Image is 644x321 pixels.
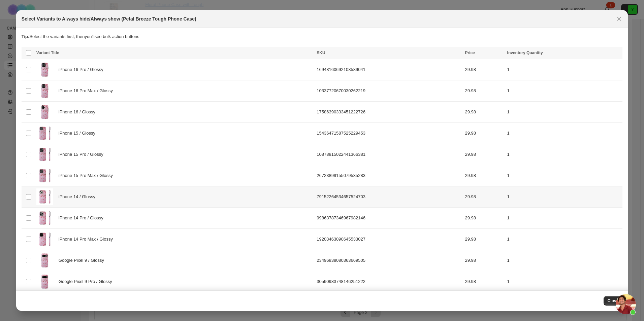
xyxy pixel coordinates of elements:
[463,165,505,186] td: 29.98
[59,215,107,221] span: iPhone 14 Pro / Glossy
[315,123,463,144] td: 15436471587525229453
[317,50,325,55] span: SKU
[315,102,463,123] td: 17586390333451222726
[22,33,622,40] p: Select the variants first, then you'll see bulk action buttons
[315,229,463,250] td: 19203463090645533027
[463,250,505,271] td: 29.98
[505,123,623,144] td: 1
[36,50,59,55] span: Variant Title
[315,80,463,102] td: 10337720670030262219
[505,250,623,271] td: 1
[59,130,99,137] span: iPhone 15 / Glossy
[315,208,463,229] td: 99863787346967982146
[315,144,463,165] td: 10878815022441366381
[463,229,505,250] td: 29.98
[315,250,463,271] td: 23496838080363669505
[505,80,623,102] td: 1
[315,59,463,80] td: 16948160692108589041
[465,50,475,55] span: Price
[36,167,53,184] img: 5606643581426236015_2048.jpg
[59,66,107,73] span: iPhone 16 Pro / Glossy
[463,59,505,80] td: 29.98
[36,210,53,226] img: 11833344436535986483_2048.jpg
[463,271,505,292] td: 29.98
[36,104,53,120] img: 5111936404140070813_2048.jpg
[505,229,623,250] td: 1
[22,15,196,22] h2: Select Variants to Always hide/Always show (Petal Breeze Tough Phone Case)
[315,271,463,292] td: 30590983748146251222
[36,146,53,163] img: 14386028354142234622_2048.jpg
[604,296,623,306] button: Close
[36,125,53,142] img: 13810352117538190980_2048.jpg
[463,186,505,208] td: 29.98
[315,186,463,208] td: 79152264534657524703
[507,50,543,55] span: Inventory Quantity
[614,14,624,24] button: Close
[505,271,623,292] td: 1
[22,34,30,39] strong: Tip:
[59,278,116,285] span: Google Pixel 9 Pro / Glossy
[36,82,53,99] img: 12871347427502369301_2048.jpg
[59,151,107,158] span: iPhone 15 Pro / Glossy
[505,144,623,165] td: 1
[59,109,99,115] span: iPhone 16 / Glossy
[59,193,99,200] span: iPhone 14 / Glossy
[608,298,619,304] span: Close
[59,236,117,243] span: iPhone 14 Pro Max / Glossy
[59,87,117,94] span: iPhone 16 Pro Max / Glossy
[315,165,463,186] td: 26723899155079535283
[36,273,53,290] img: 16645150308439781904_2048.jpg
[505,59,623,80] td: 1
[59,172,117,179] span: iPhone 15 Pro Max / Glossy
[505,165,623,186] td: 1
[505,208,623,229] td: 1
[505,102,623,123] td: 1
[36,231,53,248] img: 15894012905232802589_2048.jpg
[463,80,505,102] td: 29.98
[36,252,53,269] img: 14249631665541739791_2048.jpg
[36,61,53,78] img: 18290804487501836138_2048.jpg
[463,102,505,123] td: 29.98
[36,188,53,205] img: 12113322556778994041_2048.jpg
[463,208,505,229] td: 29.98
[505,186,623,208] td: 1
[59,257,108,264] span: Google Pixel 9 / Glossy
[616,294,636,314] div: Open chat
[463,144,505,165] td: 29.98
[463,123,505,144] td: 29.98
